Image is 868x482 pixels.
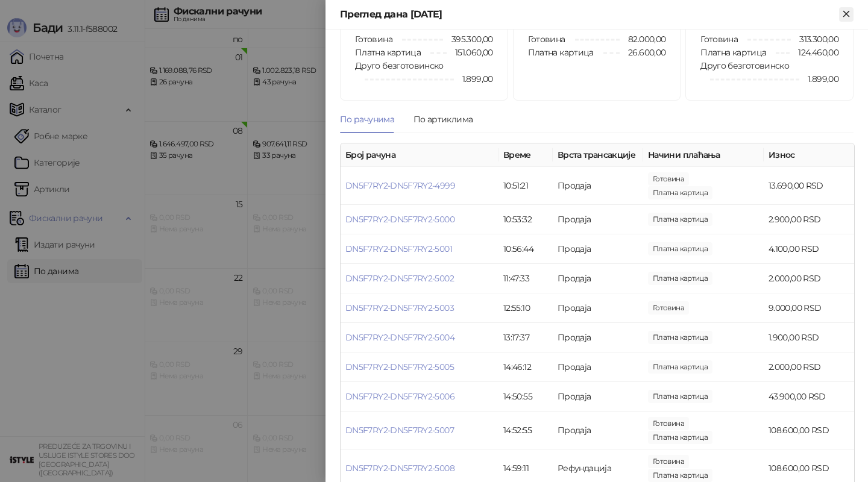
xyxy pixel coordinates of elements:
[414,113,473,126] div: По артиклима
[764,167,854,205] td: 13.690,00 RSD
[620,46,665,59] span: 26.600,00
[553,412,643,449] td: Продаја
[447,46,493,59] span: 151.060,00
[553,382,643,412] td: Продаја
[498,382,553,412] td: 14:50:55
[345,332,454,343] a: DN5F7RY2-DN5F7RY2-5004
[553,234,643,264] td: Продаја
[345,214,454,225] a: DN5F7RY2-DN5F7RY2-5000
[498,167,553,205] td: 10:51:21
[443,33,493,46] span: 395.300,00
[345,302,454,313] a: DN5F7RY2-DN5F7RY2-5003
[528,47,594,58] span: Платна картица
[498,323,553,352] td: 13:17:37
[764,323,854,352] td: 1.900,00 RSD
[345,425,454,436] a: DN5F7RY2-DN5F7RY2-5007
[498,205,553,234] td: 10:53:32
[345,180,455,191] a: DN5F7RY2-DN5F7RY2-4999
[764,234,854,264] td: 4.100,00 RSD
[648,455,689,468] span: 82.000,00
[764,352,854,382] td: 2.000,00 RSD
[498,293,553,323] td: 12:55:10
[345,361,454,372] a: DN5F7RY2-DN5F7RY2-5005
[340,7,839,22] div: Преглед дана [DATE]
[648,469,712,482] span: 26.600,00
[498,264,553,293] td: 11:47:33
[355,60,444,71] span: Друго безготовинско
[648,172,689,186] span: 6.000,00
[648,331,712,344] span: 1.900,00
[553,143,643,167] th: Врста трансакције
[648,213,712,226] span: 2.900,00
[764,264,854,293] td: 2.000,00 RSD
[620,33,665,46] span: 82.000,00
[454,72,493,86] span: 1.899,00
[345,273,454,284] a: DN5F7RY2-DN5F7RY2-5002
[648,360,712,374] span: 2.000,00
[839,7,854,22] button: Close
[553,293,643,323] td: Продаја
[790,46,838,59] span: 124.460,00
[643,143,764,167] th: Начини плаћања
[648,390,712,403] span: 43.900,00
[498,143,553,167] th: Време
[648,417,689,430] span: 82.000,00
[355,47,421,58] span: Платна картица
[528,34,565,45] span: Готовина
[700,34,738,45] span: Готовина
[355,34,392,45] span: Готовина
[764,293,854,323] td: 9.000,00 RSD
[648,301,689,315] span: 9.000,00
[553,264,643,293] td: Продаја
[764,382,854,412] td: 43.900,00 RSD
[791,33,838,46] span: 313.300,00
[700,47,766,58] span: Платна картица
[553,167,643,205] td: Продаја
[553,323,643,352] td: Продаја
[700,60,789,71] span: Друго безготовинско
[648,242,712,255] span: 4.100,00
[764,205,854,234] td: 2.900,00 RSD
[340,113,394,126] div: По рачунима
[648,186,712,199] span: 7.690,00
[345,391,454,402] a: DN5F7RY2-DN5F7RY2-5006
[764,412,854,449] td: 108.600,00 RSD
[498,234,553,264] td: 10:56:44
[553,352,643,382] td: Продаја
[648,272,712,285] span: 2.000,00
[553,205,643,234] td: Продаја
[345,463,454,474] a: DN5F7RY2-DN5F7RY2-5008
[498,412,553,449] td: 14:52:55
[648,431,712,444] span: 26.600,00
[799,72,838,86] span: 1.899,00
[341,143,498,167] th: Број рачуна
[498,352,553,382] td: 14:46:12
[764,143,854,167] th: Износ
[345,243,452,254] a: DN5F7RY2-DN5F7RY2-5001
